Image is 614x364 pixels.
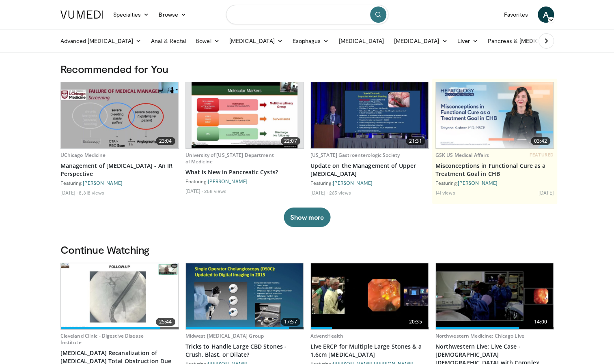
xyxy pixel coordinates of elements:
[483,33,578,49] a: Pancreas & [MEDICAL_DATA]
[146,33,191,49] a: Anal & Rectal
[435,332,524,339] a: Northwestern Medicine: Chicago Live
[284,208,330,227] button: Show more
[406,137,425,145] span: 21:31
[185,343,304,359] a: Tricks to Handle Large CBD Stones - Crush, Blast, or Dilate?
[435,180,554,186] div: Featuring:
[60,162,179,178] a: Management of [MEDICAL_DATA] - An IR Perspective
[334,33,389,49] a: [MEDICAL_DATA]
[310,152,400,158] a: [US_STATE] Gastroenterologic Society
[436,82,554,148] img: 946a363f-977e-482f-b70f-f1516cc744c3.jpg.620x360_q85_upscale.jpg
[311,82,429,148] a: 21:31
[79,189,104,196] li: 8,318 views
[531,318,550,326] span: 14:00
[311,263,429,329] a: 20:35
[191,33,224,49] a: Bowel
[108,6,154,23] a: Specialties
[310,162,429,178] a: Update on the Management of Upper [MEDICAL_DATA]
[60,11,103,19] img: VuMedi Logo
[154,6,191,23] a: Browse
[224,33,288,49] a: [MEDICAL_DATA]
[436,82,554,148] a: 03:42
[185,332,264,339] a: Midwest [MEDICAL_DATA] Group
[531,137,550,145] span: 03:42
[156,318,175,326] span: 25:44
[185,188,203,194] li: [DATE]
[406,318,425,326] span: 20:35
[333,180,373,186] a: [PERSON_NAME]
[61,263,179,329] img: 98108d7a-0573-457f-9d1b-8963974853f2.620x360_q85_upscale.jpg
[281,137,300,145] span: 22:07
[530,152,554,158] span: FEATURED
[204,188,226,194] li: 258 views
[539,189,554,196] li: [DATE]
[288,33,334,49] a: Esophagus
[436,263,554,329] a: 14:00
[186,82,304,148] a: 22:07
[435,162,554,178] a: Misconceptions in Functional Cure as a Treatment Goal in CHB
[311,82,429,148] img: 3890c88d-892c-42d2-832f-e7e97257bde5.620x360_q85_upscale.jpg
[56,33,146,49] a: Advanced [MEDICAL_DATA]
[185,168,304,176] a: What is New in Pancreatic Cysts?
[61,263,179,329] a: 25:44
[458,180,498,186] a: [PERSON_NAME]
[186,263,304,329] img: ab0e4699-7c37-4fb3-b9a4-a5905e9cc335.620x360_q85_upscale.jpg
[208,178,248,184] a: [PERSON_NAME]
[310,343,429,359] a: Live ERCP for Multiple Large Stones & a 1.6cm [MEDICAL_DATA]
[389,33,452,49] a: [MEDICAL_DATA]
[310,189,328,196] li: [DATE]
[310,180,429,186] div: Featuring:
[186,263,304,329] a: 17:57
[311,263,429,329] img: 9ca40999-3a3b-42d7-a47a-8f07a3033471.620x360_q85_upscale.jpg
[156,137,175,145] span: 23:04
[192,82,297,148] img: 6be6075e-3660-4d93-a151-7dc85039bdcb.620x360_q85_upscale.jpg
[60,243,554,256] h3: Continue Watching
[61,82,179,148] img: f07a691c-eec3-405b-bc7b-19fe7e1d3130.620x360_q85_upscale.jpg
[60,332,144,346] a: Cleveland Clinic - Digestive Disease Institute
[60,152,106,158] a: UChicago Medicine
[60,180,179,186] div: Featuring:
[185,152,274,165] a: University of [US_STATE] Department of Medicine
[60,189,78,196] li: [DATE]
[329,189,351,196] li: 265 views
[499,6,533,23] a: Favorites
[538,6,554,23] a: A
[435,189,455,196] li: 141 views
[185,178,304,184] div: Featuring:
[452,33,483,49] a: Liver
[61,82,179,148] a: 23:04
[310,332,343,339] a: AdventHealth
[60,62,554,75] h3: Recommended for You
[226,5,388,24] input: Search topics, interventions
[436,263,554,329] img: 4ee3e6d7-d303-486f-b80d-25bf4041614b.620x360_q85_upscale.jpg
[281,318,300,326] span: 17:57
[435,152,489,158] a: GSK US Medical Affairs
[83,180,123,186] a: [PERSON_NAME]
